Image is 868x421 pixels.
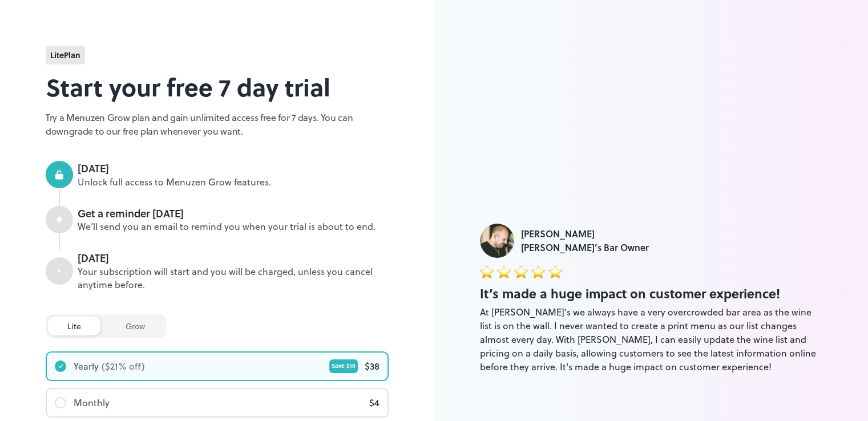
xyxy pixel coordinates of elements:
[497,265,511,278] img: star
[48,317,100,335] div: lite
[78,265,389,292] div: Your subscription will start and you will be charged, unless you cancel anytime before.
[74,359,99,373] div: Yearly
[78,250,389,265] div: [DATE]
[369,396,380,410] div: $ 4
[480,305,823,374] div: At [PERSON_NAME]'s we always have a very overcrowded bar area as the wine list is on the wall. I ...
[50,49,80,61] span: lite Plan
[521,241,649,254] div: [PERSON_NAME]’s Bar Owner
[106,317,164,335] div: grow
[521,227,649,241] div: [PERSON_NAME]
[480,224,514,258] img: Luke Foyle
[365,359,380,373] div: $ 38
[480,265,494,278] img: star
[329,359,358,373] div: Save $ 10
[74,396,110,410] div: Monthly
[78,206,389,221] div: Get a reminder [DATE]
[46,111,389,138] p: Try a Menuzen Grow plan and gain unlimited access free for 7 days. You can downgrade to our free ...
[531,265,545,278] img: star
[46,69,389,105] h2: Start your free 7 day trial
[78,220,389,233] div: We’ll send you an email to remind you when your trial is about to end.
[480,284,823,303] div: It’s made a huge impact on customer experience!
[78,176,389,189] div: Unlock full access to Menuzen Grow features.
[78,161,389,176] div: [DATE]
[514,265,528,278] img: star
[548,265,562,278] img: star
[102,359,145,373] div: ($ 21 % off)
